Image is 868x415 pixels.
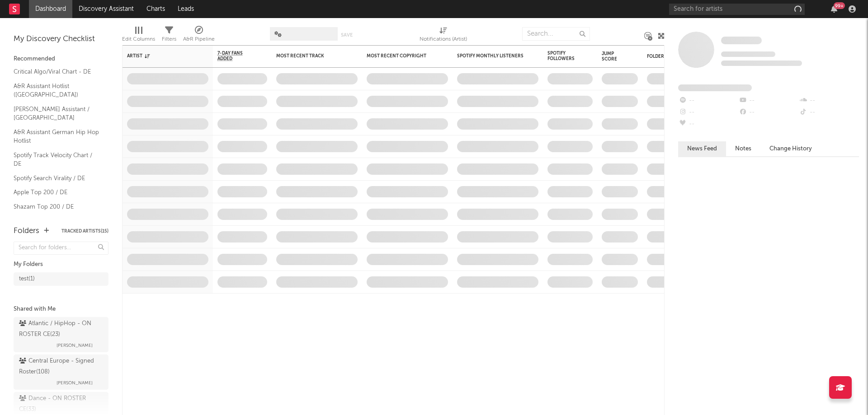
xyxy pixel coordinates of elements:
[14,81,99,100] a: A&R Assistant Hotlist ([GEOGRAPHIC_DATA])
[647,54,715,59] div: Folders
[367,53,434,59] div: Most Recent Copyright
[14,67,99,77] a: Critical Algo/Viral Chart - DE
[14,354,108,390] a: Central Europe - Signed Roster(108)[PERSON_NAME]
[726,141,760,156] button: Notes
[162,34,176,45] div: Filters
[14,187,99,197] a: Apple Top 200 / DE
[799,95,859,107] div: --
[678,84,752,91] span: Fans Added by Platform
[341,33,353,37] button: Save
[14,317,108,352] a: Atlantic / HipHop - ON ROSTER CE(23)[PERSON_NAME]
[122,34,155,45] div: Edit Columns
[834,2,845,9] div: 99 +
[14,259,108,270] div: My Folders
[457,53,525,59] div: Spotify Monthly Listeners
[14,226,39,237] div: Folders
[183,23,215,49] div: A&R Pipeline
[721,51,775,57] span: Tracking Since: [DATE]
[162,23,176,49] div: Filters
[19,393,101,415] div: Dance - ON ROSTER CE ( 33 )
[760,141,821,156] button: Change History
[14,272,108,286] a: test(1)
[420,23,467,49] div: Notifications (Artist)
[522,27,590,41] input: Search...
[678,141,726,156] button: News Feed
[276,53,344,59] div: Most Recent Track
[420,34,467,45] div: Notifications (Artist)
[14,127,99,146] a: A&R Assistant German Hip Hop Hotlist
[14,242,108,255] input: Search for folders...
[678,118,738,130] div: --
[738,95,798,107] div: --
[799,107,859,118] div: --
[14,104,99,123] a: [PERSON_NAME] Assistant / [GEOGRAPHIC_DATA]
[183,34,215,45] div: A&R Pipeline
[19,318,101,340] div: Atlantic / HipHop - ON ROSTER CE ( 23 )
[831,5,837,13] button: 99+
[678,107,738,118] div: --
[547,51,579,61] div: Spotify Followers
[19,274,35,284] div: test ( 1 )
[57,340,93,351] span: [PERSON_NAME]
[602,51,624,62] div: Jump Score
[721,36,762,45] a: Some Artist
[721,61,802,66] span: 0 fans last week
[14,34,108,45] div: My Discovery Checklist
[127,53,195,59] div: Artist
[122,23,155,49] div: Edit Columns
[14,54,108,65] div: Recommended
[721,37,762,44] span: Some Artist
[14,304,108,315] div: Shared with Me
[669,4,805,15] input: Search for artists
[14,202,99,212] a: Shazam Top 200 / DE
[14,150,99,169] a: Spotify Track Velocity Chart / DE
[678,95,738,107] div: --
[57,378,93,388] span: [PERSON_NAME]
[61,229,108,233] button: Tracked Artists(15)
[217,51,254,61] span: 7-Day Fans Added
[738,107,798,118] div: --
[14,173,99,183] a: Spotify Search Virality / DE
[19,356,101,378] div: Central Europe - Signed Roster ( 108 )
